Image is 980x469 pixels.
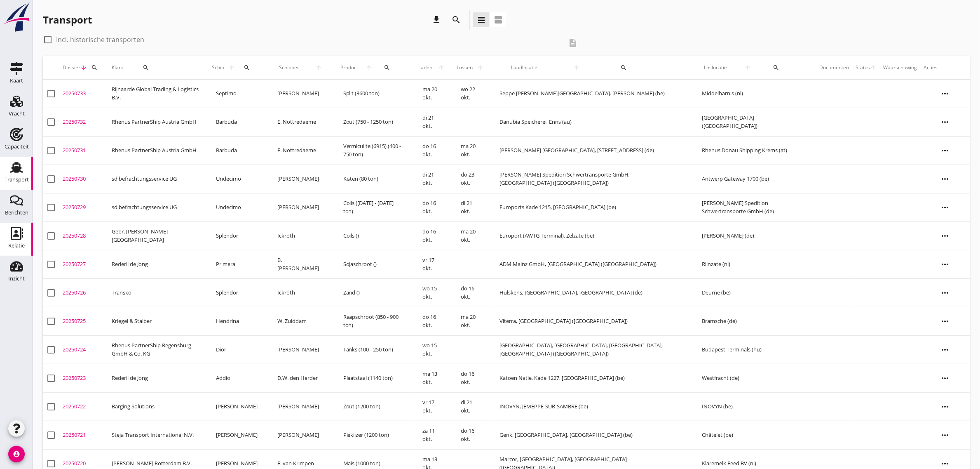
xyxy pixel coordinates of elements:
td: Transko [108,278,206,307]
div: 20250732 [63,118,105,126]
td: ma 20 okt. [413,80,451,108]
td: Primera [206,250,267,278]
span: Rhenus Donau Shipping Krems (at) [702,146,787,154]
td: wo 15 okt. [413,335,451,364]
div: 20250723 [63,374,105,382]
td: di 21 okt. [413,165,451,193]
td: Kriegel & Staiber [108,307,206,335]
td: Piekijzer (1200 ton) [333,421,413,449]
i: more_horiz [934,196,957,219]
td: Ickroth [267,222,333,250]
div: Waarschuwing [884,64,917,71]
span: [PERSON_NAME] (de) [702,232,754,239]
td: Steja Transport International N.V. [108,421,206,449]
td: Sojaschroot () [333,250,413,278]
td: Zout (1200 ton) [333,392,413,421]
label: Incl. historische transporten [56,35,144,44]
td: Split (3600 ton) [333,80,413,108]
i: arrow_upward [226,64,237,71]
td: Europort (AWTG Terminal), Zelzate (be) [490,222,692,250]
td: Barging Solutions [108,392,206,421]
td: do 23 okt. [451,165,490,193]
span: Klaremelk Feed BV (nl) [702,460,756,467]
td: Undecimo [206,193,267,222]
span: Budapest Terminals (hu) [702,346,762,353]
i: search [244,64,250,71]
td: Raapschroot (850 - 900 ton) [333,307,413,335]
span: Dossier [63,64,80,71]
i: more_horiz [934,224,957,247]
span: Schip [209,64,226,71]
i: arrow_upward [736,64,760,71]
span: Lossen [455,64,475,71]
td: di 21 okt. [451,392,490,421]
i: arrow_upward [475,64,486,71]
i: view_headline [476,15,486,25]
td: Barbuda [206,108,267,136]
td: Viterra, [GEOGRAPHIC_DATA] ([GEOGRAPHIC_DATA]) [490,307,692,335]
td: Septimo [206,80,267,108]
td: Rhenus PartnerShip Austria GmbH [108,108,206,136]
div: Transport [5,177,29,182]
i: more_horiz [934,424,957,447]
i: search [143,64,149,71]
td: E. Nottredaeme [267,108,333,136]
td: do 16 okt. [451,364,490,392]
div: 20250721 [63,431,105,439]
td: D.W. den Herder [267,364,333,392]
div: 20250731 [63,146,105,155]
td: [PERSON_NAME] [206,392,267,421]
div: Acties [924,64,967,71]
td: [PERSON_NAME] [267,335,333,364]
td: Gebr. [PERSON_NAME][GEOGRAPHIC_DATA] [108,222,206,250]
td: Plaatstaal (1140 ton) [333,364,413,392]
td: vr 17 okt. [413,392,451,421]
td: [GEOGRAPHIC_DATA], [GEOGRAPHIC_DATA], [GEOGRAPHIC_DATA], [GEOGRAPHIC_DATA] ([GEOGRAPHIC_DATA]) [490,335,692,364]
span: Laden [416,64,436,71]
td: Danubia Speicherei, Enns (au) [490,108,692,136]
span: Status [856,64,870,71]
td: Coils ([DATE] - [DATE] ton) [333,193,413,222]
td: [PERSON_NAME] [267,421,333,449]
span: Middelharnis (nl) [702,90,743,97]
td: Ickroth [267,278,333,307]
div: Inzicht [8,276,25,281]
div: 20250726 [63,289,105,297]
td: Coils () [333,222,413,250]
td: Undecimo [206,165,267,193]
td: [PERSON_NAME] [267,165,333,193]
div: Vracht [9,111,25,116]
i: search [451,15,461,25]
div: 20250724 [63,346,105,354]
td: [PERSON_NAME] [GEOGRAPHIC_DATA], [STREET_ADDRESS] (de) [490,136,692,165]
i: more_horiz [934,281,957,304]
td: W. Zuiddam [267,307,333,335]
td: sd befrachtungsservice UG [108,165,206,193]
span: Westfracht (de) [702,374,739,382]
i: more_horiz [934,310,957,333]
td: Rhenus PartnerShip Austria GmbH [108,136,206,165]
span: Bramsche (de) [702,317,737,325]
td: Rederij de Jong [108,250,206,278]
td: Seppe [PERSON_NAME][GEOGRAPHIC_DATA]. [PERSON_NAME] (be) [490,80,692,108]
td: [PERSON_NAME] Spedition Schwertransporte GmbH, [GEOGRAPHIC_DATA] ([GEOGRAPHIC_DATA]) [490,165,692,193]
td: do 16 okt. [413,136,451,165]
td: ma 20 okt. [451,307,490,335]
td: [PERSON_NAME] [267,392,333,421]
i: more_horiz [934,82,957,105]
td: ADM Mainz GmbH, [GEOGRAPHIC_DATA] ([GEOGRAPHIC_DATA]) [490,250,692,278]
td: Genk, [GEOGRAPHIC_DATA], [GEOGRAPHIC_DATA] (be) [490,421,692,449]
td: Euroports Kade 1215, [GEOGRAPHIC_DATA] (be) [490,193,692,222]
div: Kaart [10,78,23,83]
td: za 11 okt. [413,421,451,449]
div: 20250720 [63,460,105,468]
i: arrow_downward [80,64,87,71]
td: ma 20 okt. [451,222,490,250]
i: download [431,15,441,25]
span: Deurne (be) [702,289,731,296]
div: Klant [112,58,203,78]
td: Barbuda [206,136,267,165]
td: [PERSON_NAME] [267,80,333,108]
td: Hendrina [206,307,267,335]
td: do 16 okt. [413,222,451,250]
